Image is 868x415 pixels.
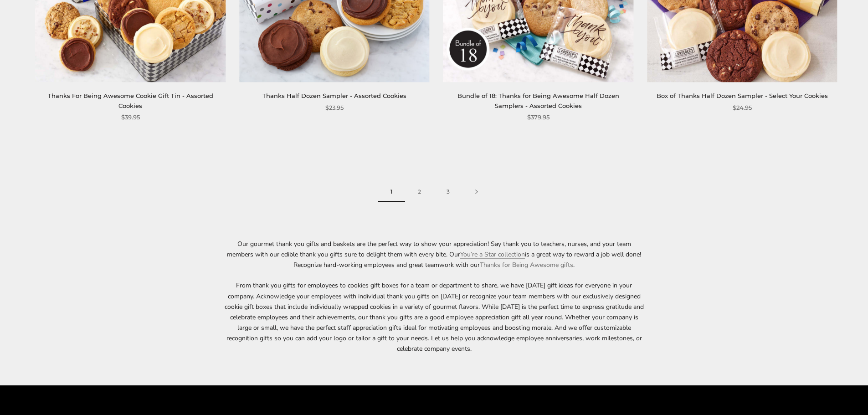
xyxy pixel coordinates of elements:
[48,92,213,109] a: Thanks For Being Awesome Cookie Gift Tin - Assorted Cookies
[405,182,434,202] a: 2
[733,103,752,113] span: $24.95
[457,92,619,109] a: Bundle of 18: Thanks for Being Awesome Half Dozen Samplers - Assorted Cookies
[262,92,406,99] a: Thanks Half Dozen Sampler - Assorted Cookies
[657,92,828,99] a: Box of Thanks Half Dozen Sampler - Select Your Cookies
[462,182,491,202] a: Next page
[325,103,344,113] span: $23.95
[460,250,525,259] a: You’re a Star collection
[480,261,573,269] a: Thanks for Being Awesome gifts
[7,380,94,408] iframe: Sign Up via Text for Offers
[378,182,405,202] span: 1
[121,113,140,122] span: $39.95
[434,182,462,202] a: 3
[225,239,644,270] p: Our gourmet thank you gifts and baskets are the perfect way to show your appreciation! Say thank ...
[527,113,550,122] span: $379.95
[225,280,644,354] p: From thank you gifts for employees to cookies gift boxes for a team or department to share, we ha...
